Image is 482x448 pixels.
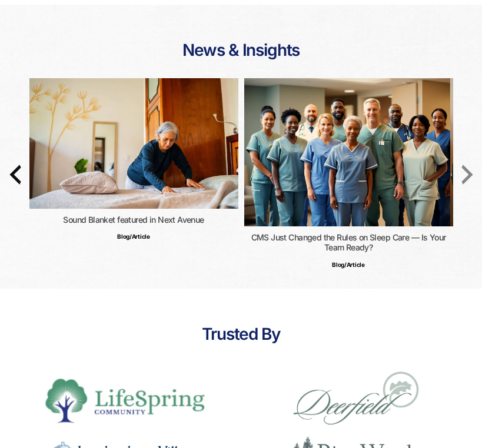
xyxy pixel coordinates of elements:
[29,78,238,243] a: Sound Blanket featured in Next AvenueBlog/Article
[244,259,453,271] p: Blog/Article
[29,215,238,225] h4: Sound Blanket featured in Next Avenue
[212,49,238,58] span: Job title
[244,232,453,253] h4: CMS Just Changed the Rules on Sleep Care — Is Your Team Ready?
[29,230,238,243] p: Blog/Article
[39,362,211,436] img: Logo of LifeSpring Community in Georgia
[212,98,307,106] span: How did you hear about us?
[244,78,453,271] a: CMS Just Changed the Rules on Sleep Care — Is Your Team Ready?Blog/Article
[18,324,464,345] h2: Trusted By
[212,1,248,10] span: Last name
[29,40,453,61] h2: News & Insights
